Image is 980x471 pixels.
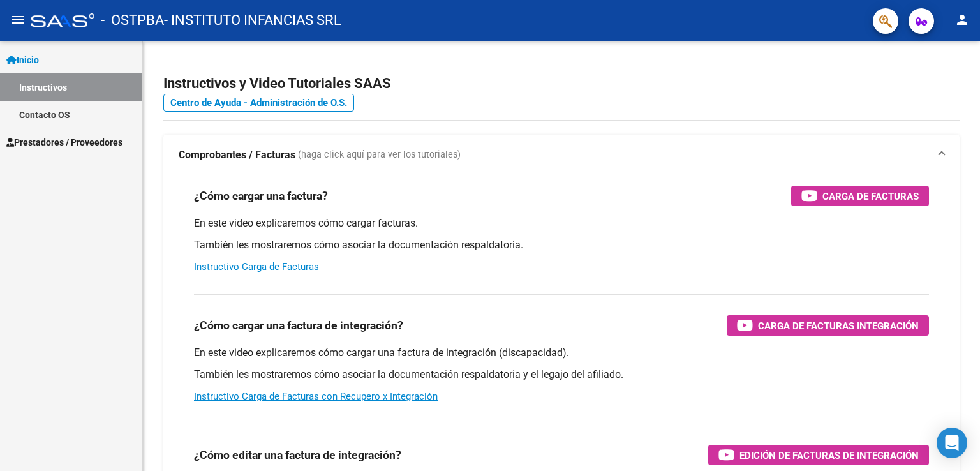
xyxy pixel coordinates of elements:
[101,6,164,34] span: - OSTPBA
[10,12,26,27] mat-icon: menu
[194,368,929,382] p: También les mostraremos cómo asociar la documentación respaldatoria y el legajo del afiliado.
[758,318,919,334] span: Carga de Facturas Integración
[163,135,960,176] mat-expansion-panel-header: Comprobantes / Facturas (haga click aquí para ver los tutoriales)
[179,148,295,162] strong: Comprobantes / Facturas
[194,216,929,230] p: En este video explicaremos cómo cargar facturas.
[6,53,39,67] span: Inicio
[164,6,341,34] span: - INSTITUTO INFANCIAS SRL
[954,12,970,27] mat-icon: person
[6,135,122,149] span: Prestadores / Proveedores
[194,238,929,252] p: También les mostraremos cómo asociar la documentación respaldatoria.
[194,317,403,334] h3: ¿Cómo cargar una factura de integración?
[194,187,328,205] h3: ¿Cómo cargar una factura?
[937,428,967,458] div: Open Intercom Messenger
[194,446,401,464] h3: ¿Cómo editar una factura de integración?
[822,188,919,204] span: Carga de Facturas
[708,445,929,465] button: Edición de Facturas de integración
[727,315,929,336] button: Carga de Facturas Integración
[739,447,919,463] span: Edición de Facturas de integración
[194,391,438,402] a: Instructivo Carga de Facturas con Recupero x Integración
[194,346,929,360] p: En este video explicaremos cómo cargar una factura de integración (discapacidad).
[298,148,461,162] span: (haga click aquí para ver los tutoriales)
[163,94,354,112] a: Centro de Ayuda - Administración de O.S.
[791,186,929,206] button: Carga de Facturas
[163,71,960,96] h2: Instructivos y Video Tutoriales SAAS
[194,261,319,273] a: Instructivo Carga de Facturas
